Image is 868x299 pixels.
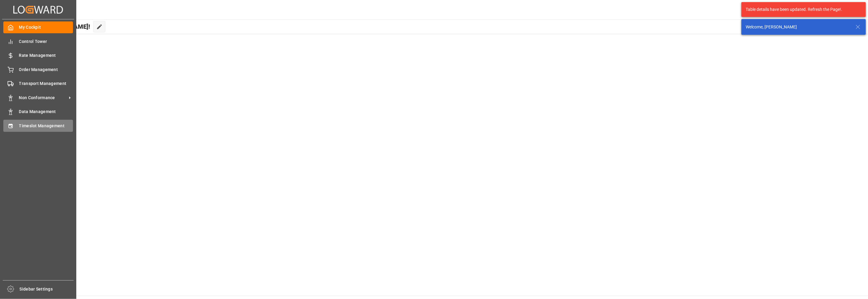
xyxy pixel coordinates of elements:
span: Rate Management [19,52,73,59]
span: Transport Management [19,80,73,87]
span: Control Tower [19,38,73,45]
a: Order Management [3,63,73,75]
span: Non Conformance [19,95,67,101]
a: Control Tower [3,35,73,47]
div: Welcome, [PERSON_NAME] [746,24,850,30]
div: Table details have been updated. Refresh the Page!. [746,6,857,13]
span: Order Management [19,67,73,73]
span: Timeslot Management [19,123,73,129]
span: Data Management [19,109,73,115]
span: My Cockpit [19,24,73,31]
span: Sidebar Settings [20,286,74,292]
a: Data Management [3,106,73,118]
a: My Cockpit [3,21,73,33]
a: Timeslot Management [3,120,73,132]
a: Transport Management [3,78,73,89]
a: Rate Management [3,50,73,61]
